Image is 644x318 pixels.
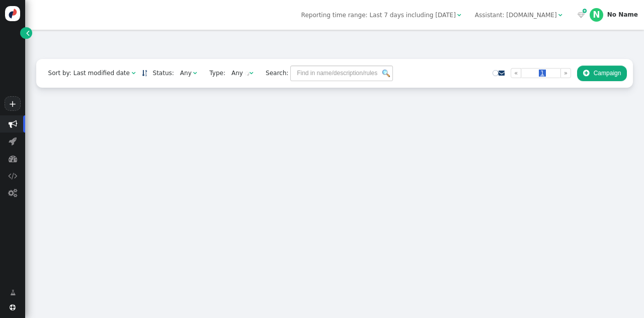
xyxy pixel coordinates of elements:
span:  [10,288,16,297]
div: No Name [607,11,638,18]
span:  [132,70,136,76]
div: N [590,8,603,22]
span:  [9,154,17,163]
span:  [457,12,461,18]
span:  [499,70,505,76]
span:  [250,70,254,76]
span: 1 [539,70,546,77]
span:  [10,304,16,310]
span: Status: [147,69,174,78]
span:  [9,119,17,128]
div: Sort by: Last modified date [48,69,130,78]
span:  [558,12,562,18]
span:  [193,70,197,76]
div: Any [180,69,192,78]
a:  [499,70,505,77]
img: icon_search.png [382,70,390,78]
button: Campaign [577,66,627,81]
span:  [8,188,17,197]
input: Find in name/description/rules [290,66,393,81]
span:  [8,171,17,180]
a: » [560,68,571,78]
a: « [511,68,521,78]
span: Search: [260,70,288,77]
span:  [578,12,585,18]
a:  [142,70,147,77]
span:  [583,8,587,15]
a: + [5,96,20,111]
a:  [4,285,22,300]
span: Type: [203,69,225,78]
div: Assistant: [DOMAIN_NAME] [475,11,557,20]
img: logo-icon.svg [5,6,20,21]
span: Sorted in descending order [142,70,147,76]
span:  [9,137,17,145]
span:  [583,70,589,77]
div: Any [231,69,243,78]
a:   [576,11,587,20]
span: Reporting time range: Last 7 days including [DATE] [301,12,456,19]
img: loading.gif [245,71,250,76]
span:  [26,29,29,38]
a:  [20,27,32,39]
